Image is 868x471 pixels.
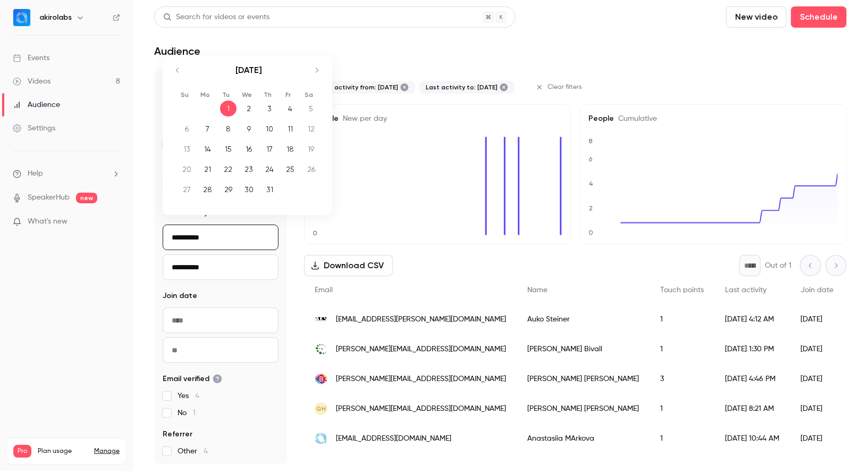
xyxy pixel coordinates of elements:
[660,286,704,294] span: Touch points
[259,179,280,200] td: Thursday, July 31, 2025
[176,139,197,159] td: Sunday, July 13, 2025
[76,193,97,203] span: new
[163,55,332,210] div: Calendar
[13,9,30,26] img: akirolabs
[163,225,279,250] input: From
[282,121,299,137] div: 11
[588,155,593,163] text: 6
[714,364,790,394] div: [DATE] 4:46 PM
[517,394,650,424] div: [PERSON_NAME] [PERSON_NAME]
[28,168,43,179] span: Help
[176,179,197,200] td: Sunday, July 27, 2025
[239,98,259,119] td: Wednesday, July 2, 2025
[650,424,714,453] div: 1
[650,364,714,394] div: 3
[163,12,269,23] div: Search for videos or events
[218,98,239,119] td: Selected. Tuesday, July 1, 2025
[282,161,299,177] div: 25
[301,98,322,119] td: Saturday, July 5, 2025
[527,286,547,294] span: Name
[223,91,230,98] small: Tu
[264,91,272,98] small: Th
[800,286,833,294] span: Join date
[280,139,301,159] td: Friday, July 18, 2025
[178,408,196,418] span: No
[218,179,239,200] td: Tuesday, July 29, 2025
[163,254,279,280] input: To
[315,343,327,356] img: effso.se
[262,121,278,137] div: 10
[220,141,237,157] div: 15
[517,304,650,334] div: Auko Steiner
[315,286,333,294] span: Email
[517,364,650,394] div: [PERSON_NAME] [PERSON_NAME]
[313,229,317,237] text: 0
[336,403,506,415] span: [PERSON_NAME][EMAIL_ADDRESS][DOMAIN_NAME]
[303,101,319,117] div: 5
[589,205,593,212] text: 2
[532,79,588,96] button: Clear filters
[176,159,197,179] td: Sunday, July 20, 2025
[315,373,327,385] img: bertelsmann.de
[336,433,451,444] span: [EMAIL_ADDRESS][DOMAIN_NAME]
[163,429,192,440] span: Referrer
[301,139,322,159] td: Saturday, July 19, 2025
[178,446,208,457] span: Other
[650,394,714,424] div: 1
[239,139,259,159] td: Wednesday, July 16, 2025
[39,12,72,23] h6: akirolabs
[315,432,327,445] img: akirolabs.com
[259,98,280,119] td: Thursday, July 3, 2025
[286,91,291,98] small: Fr
[13,100,60,110] div: Audience
[791,6,847,28] button: Schedule
[726,6,787,28] button: New video
[588,137,593,145] text: 8
[259,119,280,139] td: Thursday, July 10, 2025
[790,334,844,364] div: [DATE]
[259,159,280,179] td: Thursday, July 24, 2025
[241,101,257,117] div: 2
[714,304,790,334] div: [DATE] 4:12 AM
[765,260,791,271] p: Out of 1
[195,392,199,400] span: 4
[259,139,280,159] td: Thursday, July 17, 2025
[220,181,237,197] div: 29
[197,139,218,159] td: Monday, July 14, 2025
[38,447,88,456] span: Plan usage
[163,374,222,384] span: Email verified
[179,121,195,137] div: 6
[28,216,68,227] span: What's new
[13,53,49,63] div: Events
[714,334,790,364] div: [DATE] 1:30 PM
[336,344,506,355] span: [PERSON_NAME][EMAIL_ADDRESS][DOMAIN_NAME]
[790,424,844,453] div: [DATE]
[179,161,195,177] div: 20
[241,121,257,137] div: 9
[193,409,196,417] span: 1
[179,141,195,157] div: 13
[13,76,50,87] div: Videos
[517,424,650,453] div: Anastasiia MArkova
[262,181,278,197] div: 31
[28,192,70,203] a: SpeakerHub
[197,119,218,139] td: Monday, July 7, 2025
[790,394,844,424] div: [DATE]
[204,448,208,455] span: 4
[262,161,278,177] div: 24
[239,159,259,179] td: Wednesday, July 23, 2025
[13,123,55,134] div: Settings
[179,181,195,197] div: 27
[303,121,319,137] div: 12
[282,101,299,117] div: 4
[315,313,327,326] img: aks.com
[426,83,498,92] span: Last activity to: [DATE]
[339,115,387,122] span: New per day
[197,179,218,200] td: Monday, July 28, 2025
[239,179,259,200] td: Wednesday, July 30, 2025
[197,159,218,179] td: Monday, July 21, 2025
[301,119,322,139] td: Saturday, July 12, 2025
[280,159,301,179] td: Friday, July 25, 2025
[94,447,120,456] a: Manage
[714,424,790,453] div: [DATE] 10:44 AM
